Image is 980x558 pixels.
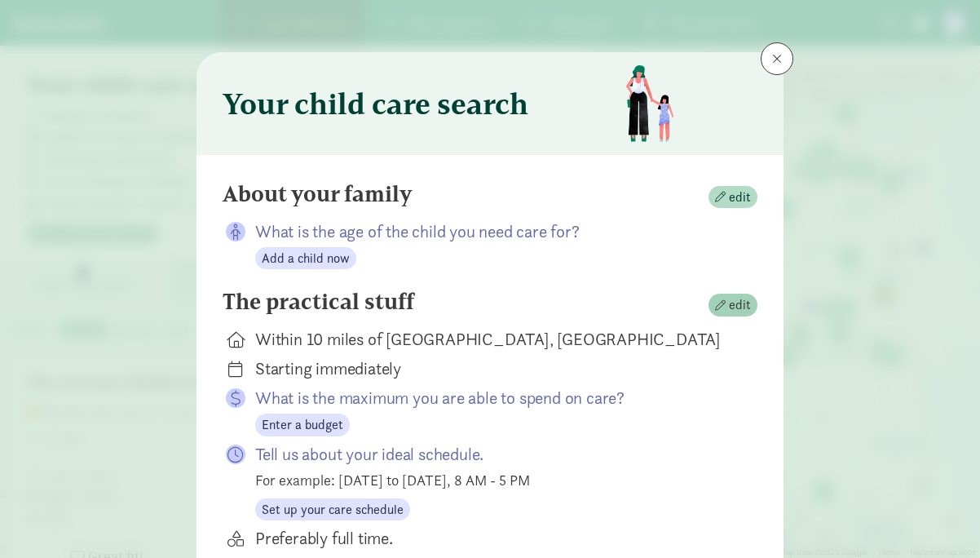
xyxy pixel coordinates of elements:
div: Starting immediately [255,357,731,380]
div: For example: [DATE] to [DATE], 8 AM - 5 PM [255,469,731,491]
span: edit [729,295,751,315]
h4: About your family [223,181,413,207]
h4: The practical stuff [223,289,414,315]
p: What is the maximum you are able to spend on care? [255,387,731,410]
div: Preferably full time. [255,527,731,550]
button: edit [709,294,757,317]
h3: Your child care search [223,87,528,120]
p: Tell us about your ideal schedule. [255,443,731,466]
button: Enter a budget [255,414,350,436]
span: edit [729,188,751,207]
span: Enter a budget [262,415,343,435]
button: Set up your care schedule [255,498,410,521]
span: Add a child now [262,249,350,268]
span: Set up your care schedule [262,500,404,520]
button: Add a child now [255,247,356,270]
p: What is the age of the child you need care for? [255,220,731,243]
div: Within 10 miles of [GEOGRAPHIC_DATA], [GEOGRAPHIC_DATA] [255,328,731,351]
button: edit [709,186,757,209]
